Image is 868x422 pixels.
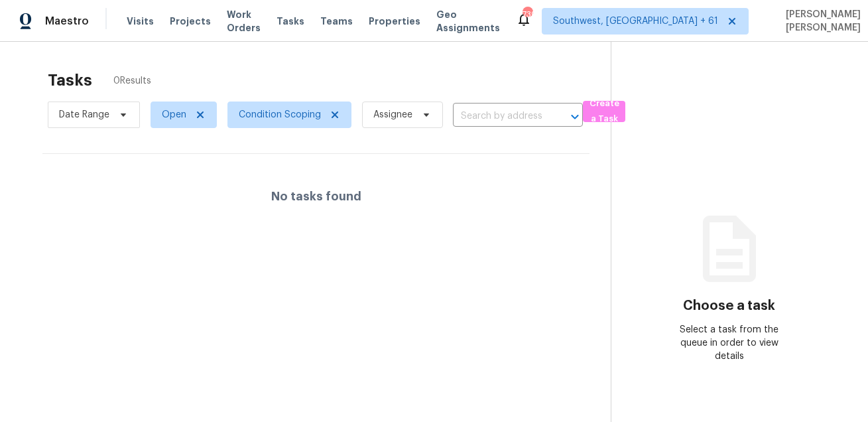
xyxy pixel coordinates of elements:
[127,15,154,28] span: Visits
[436,8,500,35] span: Geo Assignments
[589,96,619,127] span: Create a Task
[780,8,861,35] span: [PERSON_NAME] [PERSON_NAME]
[566,107,584,126] button: Open
[373,108,412,121] span: Assignee
[277,17,304,26] span: Tasks
[170,15,211,28] span: Projects
[227,8,261,35] span: Work Orders
[162,108,186,121] span: Open
[670,323,788,363] div: Select a task from the queue in order to view details
[369,15,420,28] span: Properties
[320,15,353,28] span: Teams
[523,8,532,21] div: 739
[239,108,321,121] span: Condition Scoping
[113,74,151,88] span: 0 Results
[453,106,546,127] input: Search by address
[59,108,109,121] span: Date Range
[48,74,92,87] h2: Tasks
[271,190,361,203] h4: No tasks found
[683,299,775,313] h3: Choose a task
[45,15,89,28] span: Maestro
[583,101,625,122] button: Create a Task
[553,15,718,28] span: Southwest, [GEOGRAPHIC_DATA] + 61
